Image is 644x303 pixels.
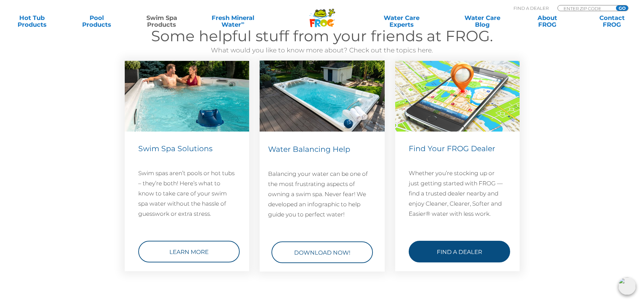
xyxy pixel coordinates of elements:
span: Swim Spa Solutions [138,144,213,153]
a: Water CareExperts [361,15,443,28]
a: Learn More [138,241,240,262]
span: Find Your FROG Dealer [409,144,495,153]
img: openIcon [618,277,636,295]
p: Whether you’re stocking up or just getting started with FROG — find a trusted dealer nearby and e... [409,168,506,219]
a: Find a Dealer [409,241,510,262]
p: Balancing your water can be one of the most frustrating aspects of owning a swim spa. Never fear!... [268,169,376,219]
a: Swim SpaProducts [137,15,187,28]
p: Find A Dealer [514,5,549,11]
input: GO [616,5,628,11]
a: ContactFROG [587,15,637,28]
sup: ∞ [241,20,244,25]
a: Water CareBlog [457,15,507,28]
a: Fresh MineralWater∞ [201,15,264,28]
img: Find a Dealer Image (546 x 310 px) [395,61,520,132]
a: Download Now! [271,241,373,263]
img: water-balancing-help-swim-spa [260,61,385,132]
img: swim-spa-solutions-v3 [125,61,249,132]
a: PoolProducts [72,15,122,28]
p: Swim spas aren’t pools or hot tubs – they’re both! Here’s what to know to take care of your swim ... [138,168,236,219]
a: Hot TubProducts [7,15,57,28]
input: Zip Code Form [563,5,609,11]
span: Water Balancing Help [268,145,350,154]
a: AboutFROG [522,15,572,28]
